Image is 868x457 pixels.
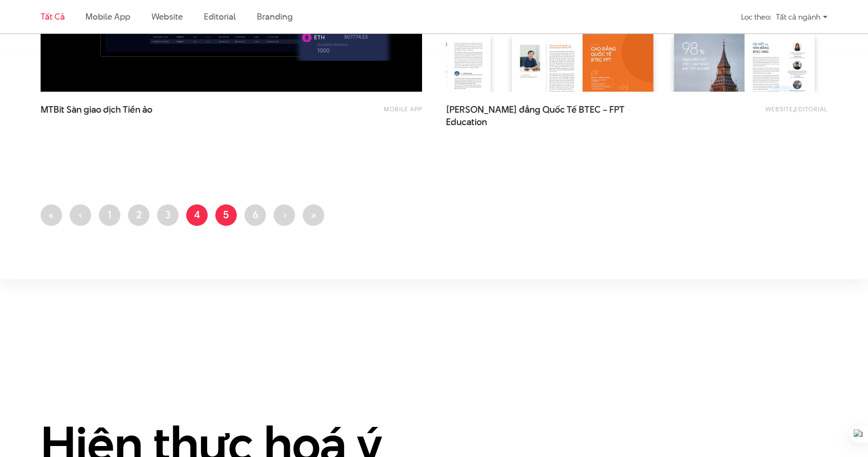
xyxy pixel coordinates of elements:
[41,104,232,128] a: MTBit Sàn giao dịch Tiền ảo
[142,103,152,116] span: ảo
[257,11,292,22] a: Branding
[609,103,625,116] span: FPT
[157,204,179,226] a: 3
[446,116,487,128] span: Education
[79,207,83,222] span: ‹
[765,105,793,113] a: Website
[99,204,120,226] a: 1
[85,11,130,22] a: Mobile app
[84,103,101,116] span: giao
[446,103,517,116] span: [PERSON_NAME]
[446,104,637,128] a: [PERSON_NAME] đẳng Quốc Tế BTEC – FPT Education
[128,204,149,226] a: 2
[567,103,577,116] span: Tế
[542,103,565,116] span: Quốc
[244,204,266,226] a: 6
[794,105,827,113] a: Editorial
[776,9,827,25] div: Tất cả ngành
[66,103,82,116] span: Sàn
[41,103,64,116] span: MTBit
[519,103,540,116] span: đẳng
[48,207,54,222] span: «
[579,103,601,116] span: BTEC
[41,11,64,22] a: Tất cả
[215,204,237,226] a: 5
[741,9,771,25] div: Lọc theo:
[283,207,286,222] span: ›
[123,103,140,116] span: Tiền
[675,104,827,123] div: ,
[384,105,422,113] a: Mobile app
[310,207,317,222] span: »
[151,11,183,22] a: Website
[204,11,236,22] a: Editorial
[103,103,121,116] span: dịch
[603,103,607,116] span: –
